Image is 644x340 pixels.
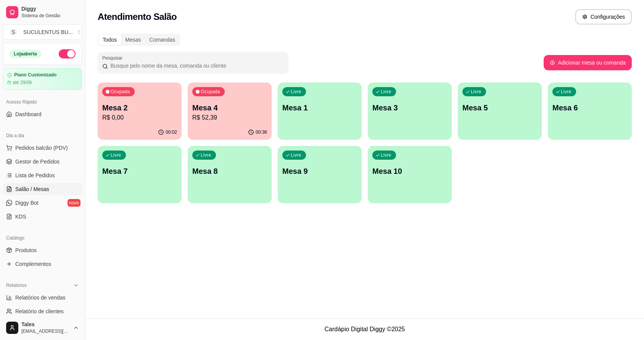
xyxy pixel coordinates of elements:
div: Acesso Rápido [3,96,82,108]
p: Livre [201,152,211,158]
span: Dashboard [15,110,42,118]
button: LivreMesa 3 [368,83,452,140]
button: LivreMesa 5 [458,83,542,140]
span: Salão / Mesas [15,185,49,193]
p: Mesa 2 [102,102,177,113]
a: Plano Customizadoaté 29/09 [3,68,82,90]
p: Mesa 4 [192,102,267,113]
div: Loja aberta [10,50,41,58]
button: OcupadaMesa 4R$ 52,3900:36 [188,83,272,140]
button: Select a team [3,24,82,40]
p: Livre [381,152,391,158]
p: Mesa 6 [552,102,627,113]
p: Mesa 3 [372,102,447,113]
article: Plano Customizado [14,72,56,78]
span: Diggy Bot [15,199,39,207]
p: Mesa 10 [372,166,447,176]
span: Sistema de Gestão [21,13,79,19]
a: Relatórios de vendas [3,291,82,304]
span: Pedidos balcão (PDV) [15,144,68,152]
p: Livre [291,152,301,158]
p: Livre [111,152,121,158]
span: Relatórios de vendas [15,294,66,301]
span: S [10,28,17,36]
button: Configurações [575,9,632,24]
p: Mesa 5 [462,102,537,113]
button: LivreMesa 6 [548,83,632,140]
button: LivreMesa 9 [278,146,362,203]
h2: Atendimento Salão [98,11,177,23]
button: LivreMesa 1 [278,83,362,140]
a: KDS [3,210,82,223]
p: Livre [561,89,572,95]
a: Salão / Mesas [3,183,82,195]
input: Pesquisar [108,62,284,70]
a: Produtos [3,244,82,256]
p: R$ 0,00 [102,113,177,122]
span: Gestor de Pedidos [15,158,60,165]
span: KDS [15,213,26,220]
button: Adicionar mesa ou comanda [544,55,632,70]
a: Dashboard [3,108,82,120]
span: Relatórios [6,282,27,288]
span: [EMAIL_ADDRESS][DOMAIN_NAME] [21,328,70,334]
div: Todos [98,34,121,45]
a: Diggy Botnovo [3,197,82,209]
button: Tales[EMAIL_ADDRESS][DOMAIN_NAME] [3,319,82,337]
span: Relatório de clientes [15,308,64,315]
a: DiggySistema de Gestão [3,3,82,21]
div: Dia a dia [3,130,82,142]
span: Tales [21,321,70,328]
p: Ocupada [111,89,130,95]
div: SUCULENTUS BU ... [23,28,73,36]
footer: Cardápio Digital Diggy © 2025 [85,318,644,340]
a: Relatório de clientes [3,305,82,317]
p: Livre [291,89,301,95]
button: LivreMesa 10 [368,146,452,203]
button: LivreMesa 8 [188,146,272,203]
a: Gestor de Pedidos [3,155,82,168]
span: Diggy [21,6,79,13]
button: Pedidos balcão (PDV) [3,142,82,154]
p: Livre [471,89,481,95]
p: Livre [381,89,391,95]
div: Mesas [121,34,145,45]
button: OcupadaMesa 2R$ 0,0000:02 [98,83,182,140]
p: Mesa 1 [282,102,357,113]
a: Lista de Pedidos [3,169,82,181]
span: Produtos [15,246,37,254]
article: até 29/09 [13,79,32,86]
label: Pesquisar [102,55,125,61]
p: Mesa 7 [102,166,177,176]
p: Ocupada [201,89,220,95]
span: Lista de Pedidos [15,172,55,179]
p: Mesa 9 [282,166,357,176]
a: Complementos [3,258,82,270]
div: Catálogo [3,232,82,244]
span: Complementos [15,260,51,268]
p: Mesa 8 [192,166,267,176]
div: Comandas [145,34,180,45]
p: R$ 52,39 [192,113,267,122]
p: 00:02 [166,129,177,135]
button: LivreMesa 7 [98,146,182,203]
button: Alterar Status [59,49,76,58]
p: 00:36 [256,129,267,135]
